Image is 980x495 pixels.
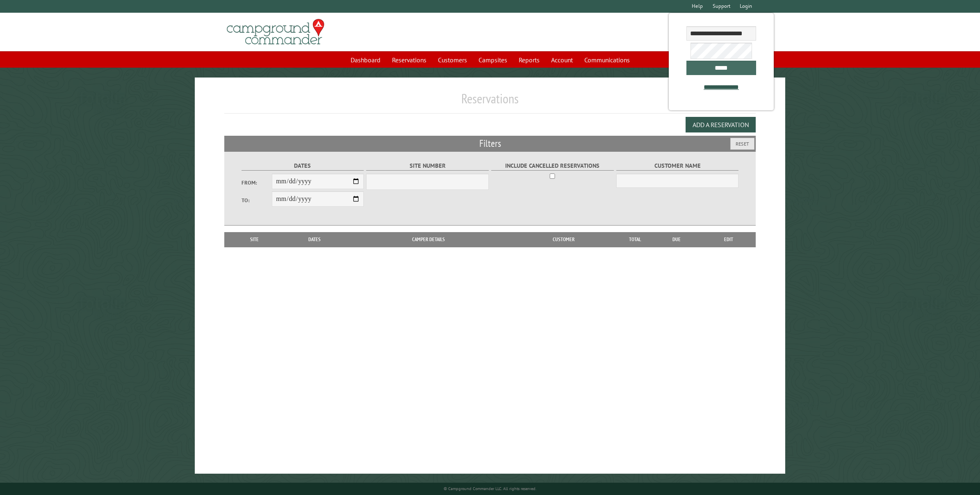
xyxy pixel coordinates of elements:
img: Campground Commander [224,16,327,48]
th: Site [228,232,280,247]
th: Dates [280,232,349,247]
a: Reports [514,52,545,68]
a: Customers [433,52,472,68]
label: Site Number [366,161,488,171]
a: Account [546,52,578,68]
a: Reservations [387,52,431,68]
th: Due [652,232,702,247]
h2: Filters [224,136,756,151]
a: Communications [579,52,635,68]
th: Total [619,232,652,247]
button: Reset [730,138,754,150]
th: Camper Details [349,232,508,247]
h1: Reservations [224,91,756,113]
button: Add a Reservation [686,117,756,132]
a: Dashboard [346,52,385,68]
a: Campsites [474,52,512,68]
label: Customer Name [616,161,738,171]
label: Dates [242,161,364,171]
label: Include Cancelled Reservations [491,161,613,171]
th: Customer [508,232,619,247]
th: Edit [702,232,756,247]
label: From: [242,179,272,187]
label: To: [242,196,272,204]
small: © Campground Commander LLC. All rights reserved. [444,486,536,491]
